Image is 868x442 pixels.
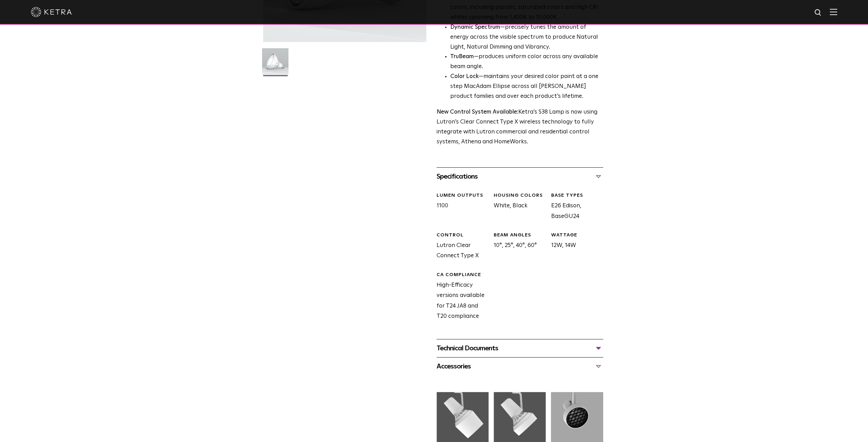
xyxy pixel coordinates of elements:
[546,192,603,222] div: E26 Edison, BaseGU24
[489,192,546,222] div: White, Black
[437,232,489,239] div: CONTROL
[262,48,288,80] img: S38-Lamp-Edison-2021-Web-Square
[437,361,603,372] div: Accessories
[489,232,546,261] div: 10°, 25°, 40°, 60°
[450,52,603,72] li: —produces uniform color across any available beam angle.
[31,7,72,17] img: ketra-logo-2019-white
[437,109,518,115] strong: New Control System Available:
[450,74,479,79] strong: Color Lock
[494,232,546,239] div: BEAM ANGLES
[450,72,603,102] li: —maintains your desired color point at a one step MacAdam Ellipse across all [PERSON_NAME] produc...
[431,272,489,322] div: High-Efficacy versions available for T24 JA8 and T20 compliance
[431,192,489,222] div: 1100
[450,24,500,30] strong: Dynamic Spectrum
[546,232,603,261] div: 12W, 14W
[551,232,603,239] div: WATTAGE
[437,171,603,182] div: Specifications
[450,54,474,60] strong: TruBeam
[450,23,603,52] li: —precisely tunes the amount of energy across the visible spectrum to produce Natural Light, Natur...
[814,9,822,17] img: search icon
[437,192,489,199] div: LUMEN OUTPUTS
[551,192,603,199] div: BASE TYPES
[830,9,837,15] img: Hamburger%20Nav.svg
[431,232,489,261] div: Lutron Clear Connect Type X
[437,107,603,147] p: Ketra’s S38 Lamp is now using Lutron’s Clear Connect Type X wireless technology to fully integrat...
[494,192,546,199] div: HOUSING COLORS
[437,343,603,354] div: Technical Documents
[437,272,489,278] div: CA Compliance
